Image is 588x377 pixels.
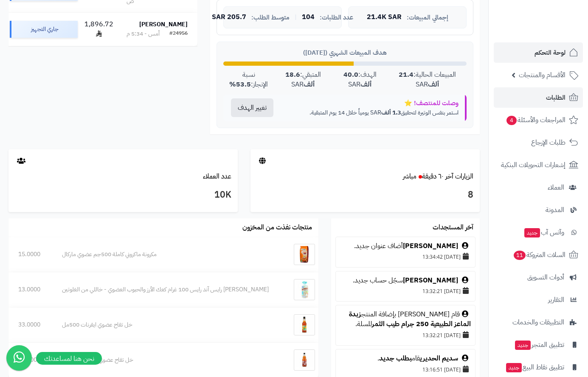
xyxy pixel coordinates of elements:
[274,70,332,89] div: المتبقي: SAR
[506,116,517,125] span: 4
[212,14,246,21] span: 205.7 SAR
[527,271,564,283] span: أدوات التسويق
[494,245,583,265] a: السلات المتروكة11
[505,361,564,373] span: تطبيق نقاط البيع
[294,279,315,300] img: بروبايوس رايس آند رايس 100 غرام كعك الأرز والحبوب العضوي - خاللي من الغلوتين
[18,250,42,259] div: 15.0000
[251,14,290,21] span: متوسط الطلب:
[18,321,42,329] div: 33.0000
[127,30,160,38] div: أمس - 5:34 م
[494,87,583,108] a: الطلبات
[15,188,231,202] h3: 10K
[257,188,473,202] h3: 8
[340,241,471,251] div: أضاف عنوان جديد.
[62,356,279,364] div: خل تفاح عضوي كيفينات 750مل
[340,354,471,363] div: قام .
[546,92,565,103] span: الطلبات
[340,310,471,329] div: قام [PERSON_NAME] بإضافة المنتج للسلة.
[287,99,459,108] div: وصلت للمنتصف! ⭐
[506,363,522,372] span: جديد
[523,226,564,238] span: وآتس آب
[231,98,273,117] button: تغيير الهدف
[340,276,471,285] div: سجّل حساب جديد.
[420,353,458,363] a: سديم الحديري
[62,285,279,294] div: [PERSON_NAME] رايس آند رايس 100 غرام كعك الأرز والحبوب العضوي - خاللي من الغلوتين
[285,70,315,89] strong: 18.6 ألف
[514,339,564,351] span: تطبيق المتجر
[519,69,565,81] span: الأقسام والمنتجات
[223,70,274,89] div: نسبة الإنجاز:
[62,250,279,259] div: مكرونة ماكروني كاملة 500جم عضوي ماركال
[403,171,416,182] small: مباشر
[229,79,251,89] strong: 53.5%
[381,108,401,117] strong: 1.3 ألف
[349,309,471,329] a: زبدة الماعز الطبيعية 250 جرام طيب الثمر
[242,224,312,232] h3: منتجات نفذت من المخزون
[367,14,402,21] span: 21.4K SAR
[524,228,540,237] span: جديد
[18,285,42,294] div: 13.0000
[494,155,583,175] a: إشعارات التحويلات البنكية
[513,249,565,261] span: السلات المتروكة
[332,70,388,89] div: الهدف: SAR
[340,329,471,341] div: [DATE] 13:32:21
[203,171,231,182] a: عدد العملاء
[494,335,583,355] a: تطبيق المتجرجديد
[287,109,459,117] p: استمر بنفس الوتيرة لتحقيق SAR يومياً خلال 14 يوم المتبقية.
[494,312,583,332] a: التطبيقات والخدمات
[535,47,565,59] span: لوحة التحكم
[548,182,564,193] span: العملاء
[403,241,458,251] a: [PERSON_NAME]
[399,70,439,89] strong: 21.4 ألف
[340,363,471,375] div: [DATE] 13:16:51
[531,137,565,148] span: طلبات الإرجاع
[494,110,583,130] a: المراجعات والأسئلة4
[494,177,583,198] a: العملاء
[340,285,471,297] div: [DATE] 13:32:21
[494,42,583,63] a: لوحة التحكم
[514,251,526,260] span: 11
[494,267,583,288] a: أدوات التسويق
[379,353,412,363] a: بطلب جديد
[169,30,188,38] div: #24956
[433,224,473,232] h3: آخر المستجدات
[139,20,188,29] strong: [PERSON_NAME]
[403,171,473,182] a: الزيارات آخر ٦٠ دقيقةمباشر
[494,132,583,153] a: طلبات الإرجاع
[62,321,279,329] div: خل تفاح عضوي ايفرنات 500مل
[223,48,467,57] div: هدف المبيعات الشهري ([DATE])
[302,14,315,21] span: 104
[494,290,583,310] a: التقارير
[295,14,297,20] span: |
[407,14,448,21] span: إجمالي المبيعات:
[10,21,78,38] div: جاري التجهيز
[403,275,458,285] a: [PERSON_NAME]
[546,204,564,216] span: المدونة
[81,13,117,46] td: 1,896.72
[512,316,564,328] span: التطبيقات والخدمات
[340,251,471,263] div: [DATE] 13:34:42
[294,349,315,371] img: خل تفاح عضوي كيفينات 750مل
[506,114,565,126] span: المراجعات والأسئلة
[501,159,565,171] span: إشعارات التحويلات البنكية
[343,70,372,89] strong: 40.0 ألف
[294,314,315,335] img: خل تفاح عضوي ايفرنات 500مل
[320,14,353,21] span: عدد الطلبات:
[494,200,583,220] a: المدونة
[494,222,583,243] a: وآتس آبجديد
[388,70,467,89] div: المبيعات الحالية: SAR
[548,294,564,306] span: التقارير
[515,341,531,350] span: جديد
[294,244,315,265] img: مكرونة ماكروني كاملة 500جم عضوي ماركال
